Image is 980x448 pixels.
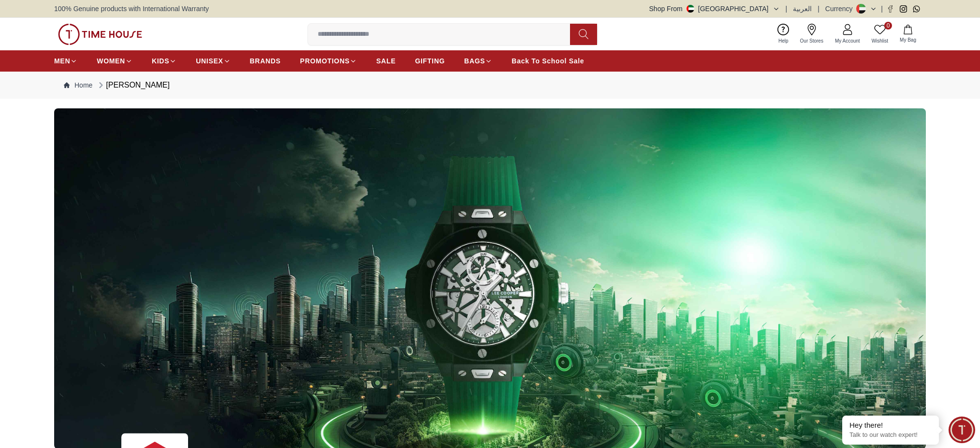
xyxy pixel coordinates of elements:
[796,37,827,45] span: Our Stores
[773,22,794,46] a: Help
[54,52,77,70] a: MEN
[894,23,922,45] button: My Bag
[900,5,907,13] a: Instagram
[818,4,819,14] span: |
[649,4,780,14] button: Shop From[GEOGRAPHIC_DATA]
[868,37,892,45] span: Wishlist
[415,52,445,70] a: GIFTING
[97,52,132,70] a: WOMEN
[376,52,395,70] a: SALE
[54,4,209,14] span: 100% Genuine products with International Warranty
[831,37,864,45] span: My Account
[54,56,70,66] span: MEN
[793,4,812,14] button: العربية
[196,56,223,66] span: UNISEX
[152,52,176,70] a: KIDS
[775,37,792,45] span: Help
[152,56,169,66] span: KIDS
[250,52,281,70] a: BRANDS
[849,431,932,439] p: Talk to our watch expert!
[512,52,584,70] a: Back To School Sale
[300,56,350,66] span: PROMOTIONS
[512,56,584,66] span: Back To School Sale
[949,417,975,443] div: Chat Widget
[97,56,125,66] span: WOMEN
[825,4,857,14] div: Currency
[250,56,281,66] span: BRANDS
[196,52,230,70] a: UNISEX
[464,56,485,66] span: BAGS
[896,36,920,44] span: My Bag
[58,24,142,45] img: ...
[913,5,920,13] a: Whatsapp
[884,22,892,30] span: 0
[64,80,92,90] a: Home
[464,52,492,70] a: BAGS
[866,22,894,46] a: 0Wishlist
[794,22,829,46] a: Our Stores
[96,79,170,91] div: [PERSON_NAME]
[300,52,357,70] a: PROMOTIONS
[881,4,883,14] span: |
[54,72,926,99] nav: Breadcrumb
[415,56,445,66] span: GIFTING
[376,56,395,66] span: SALE
[849,420,932,430] div: Hey there!
[687,5,694,13] img: United Arab Emirates
[887,5,894,13] a: Facebook
[786,4,788,14] span: |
